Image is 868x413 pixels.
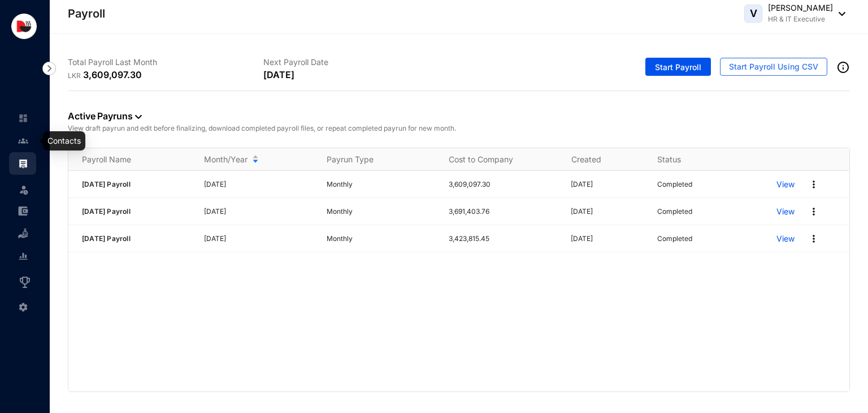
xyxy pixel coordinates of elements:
img: leave-unselected.2934df6273408c3f84d9.svg [18,184,29,195]
img: dropdown-black.8e83cc76930a90b1a4fdb6d089b7bf3a.svg [135,115,142,119]
p: Next Payroll Date [263,57,459,68]
li: Contacts [9,130,36,152]
p: Completed [657,179,692,190]
img: award_outlined.f30b2bda3bf6ea1bf3dd.svg [18,276,32,289]
span: [DATE] Payroll [82,207,131,216]
p: Monthly [327,206,435,217]
p: Monthly [327,233,435,244]
img: people-unselected.118708e94b43a90eceab.svg [18,136,28,146]
li: Reports [9,245,36,268]
img: payroll.289672236c54bbec4828.svg [18,158,28,169]
th: Status [644,148,763,171]
img: nav-icon-right.af6afadce00d159da59955279c43614e.svg [42,62,56,75]
span: [DATE] Payroll [82,180,131,188]
li: Expenses [9,200,36,222]
p: 3,423,815.45 [449,233,557,244]
th: Created [558,148,644,171]
img: expense-unselected.2edcf0507c847f3e9e96.svg [18,206,28,216]
p: Monthly [327,179,435,190]
img: dropdown-black.8e83cc76930a90b1a4fdb6d089b7bf3a.svg [833,12,845,16]
p: 3,609,097.30 [449,179,557,190]
p: 3,691,403.76 [449,206,557,217]
p: View draft payrun and edit before finalizing, download completed payroll files, or repeat complet... [68,123,850,134]
p: [DATE] [571,206,644,217]
li: Payroll [9,152,36,175]
img: logo [11,14,37,39]
button: Start Payroll [645,58,711,76]
img: report-unselected.e6a6b4230fc7da01f883.svg [18,251,28,261]
th: Payroll Name [68,148,190,171]
span: Month/Year [204,154,248,165]
span: Start Payroll Using CSV [729,61,818,72]
p: Payroll [68,6,105,21]
li: Loan [9,222,36,245]
p: [DATE] [204,206,313,217]
p: [DATE] [204,233,313,244]
p: [DATE] [263,68,294,81]
p: HR & IT Executive [768,14,833,25]
a: View [776,206,795,217]
img: settings-unselected.1febfda315e6e19643a1.svg [18,302,28,312]
th: Cost to Company [435,148,557,171]
img: more.27664ee4a8faa814348e188645a3c1fc.svg [808,179,819,190]
p: [DATE] [571,179,644,190]
p: Total Payroll Last Month [68,57,263,68]
li: Home [9,107,36,130]
p: 3,609,097.30 [83,68,142,81]
p: Completed [657,206,692,217]
button: Start Payroll Using CSV [720,58,827,76]
p: [DATE] [204,179,313,190]
p: LKR [68,70,83,81]
img: loan-unselected.d74d20a04637f2d15ab5.svg [18,229,28,239]
p: Completed [657,233,692,244]
img: more.27664ee4a8faa814348e188645a3c1fc.svg [808,206,819,217]
a: View [776,233,795,244]
span: Start Payroll [655,62,701,73]
img: more.27664ee4a8faa814348e188645a3c1fc.svg [808,233,819,244]
span: V [750,8,757,19]
span: [DATE] Payroll [82,234,131,243]
a: View [776,179,795,190]
p: [PERSON_NAME] [768,2,833,14]
img: info-outined.c2a0bb1115a2853c7f4cb4062ec879bc.svg [836,61,850,74]
p: [DATE] [571,233,644,244]
a: Active Payruns [68,110,142,122]
th: Payrun Type [313,148,435,171]
img: home-unselected.a29eae3204392db15eaf.svg [18,113,28,123]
